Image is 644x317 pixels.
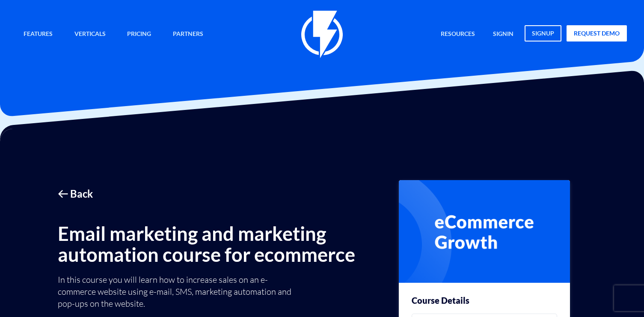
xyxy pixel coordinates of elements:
[17,25,59,44] a: Features
[121,25,157,44] a: Pricing
[68,25,112,44] a: Verticals
[412,296,469,305] h3: Course Details
[434,25,481,44] a: Resources
[166,25,210,44] a: Partners
[525,25,561,41] a: signup
[58,187,361,201] a: 🡠 Back
[567,25,627,41] a: request demo
[58,274,300,310] p: In this course you will learn how to increase sales on an e-commerce website using e-mail, SMS, m...
[487,25,520,44] a: signin
[58,223,361,265] h1: Email marketing and marketing automation course for ecommerce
